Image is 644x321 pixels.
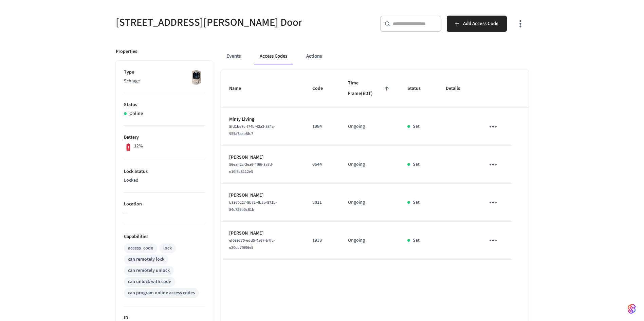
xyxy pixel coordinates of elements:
span: 56eaff2c-2ea6-4f66-8a7d-e10f3c8112e3 [229,162,273,175]
p: Set [413,161,420,168]
span: Time Frame(EDT) [348,78,391,99]
p: Type [124,69,205,76]
span: 8fd1be7c-f74b-42a3-884a-955a7aab8fc7 [229,124,275,137]
img: Schlage Sense Smart Deadbolt with Camelot Trim, Front [188,69,205,86]
p: Set [413,199,420,206]
span: Status [407,83,429,94]
h5: [STREET_ADDRESS][PERSON_NAME] Door [116,16,318,29]
p: Battery [124,134,205,141]
div: can unlock with code [128,278,171,285]
span: Code [312,83,332,94]
div: can remotely unlock [128,267,170,274]
button: Actions [301,48,327,64]
p: Location [124,201,205,208]
p: Schlage [124,78,205,85]
img: SeamLogoGradient.69752ec5.svg [628,303,636,314]
button: Events [221,48,246,64]
td: Ongoing [340,108,400,146]
p: Properties [116,48,137,55]
button: Access Codes [254,48,293,64]
div: access_code [128,245,153,252]
div: can remotely lock [128,256,164,263]
p: 0644 [312,161,332,168]
span: b3970227-8b72-4b5b-871b-84c729b0c81b [229,200,277,213]
button: Add Access Code [447,16,507,32]
span: Name [229,83,250,94]
p: Lock Status [124,168,205,175]
div: can program online access codes [128,289,195,297]
p: Minty Living [229,116,296,123]
span: ef089770-edd5-4a67-b7fc-e20cb7f606e5 [229,238,275,250]
td: Ongoing [340,222,400,260]
span: Add Access Code [463,19,499,28]
p: Capabilities [124,233,205,240]
div: lock [163,245,172,252]
p: [PERSON_NAME] [229,154,296,161]
td: Ongoing [340,146,400,184]
p: Online [129,110,143,117]
p: — [124,209,205,217]
table: sticky table [221,70,529,260]
p: 1938 [312,237,332,244]
td: Ongoing [340,184,400,222]
div: ant example [221,48,529,64]
p: 8811 [312,199,332,206]
p: Set [413,123,420,130]
p: 1984 [312,123,332,130]
p: Status [124,101,205,108]
p: Set [413,237,420,244]
p: 12% [134,143,143,150]
p: [PERSON_NAME] [229,230,296,237]
p: Locked [124,177,205,184]
p: [PERSON_NAME] [229,192,296,199]
span: Details [446,83,469,94]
